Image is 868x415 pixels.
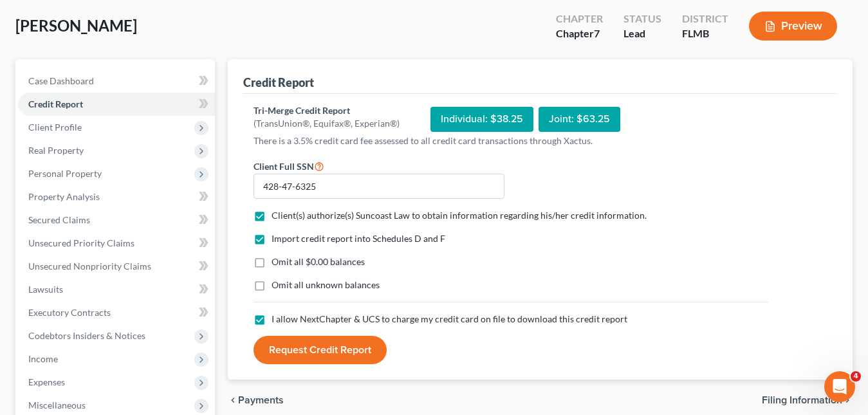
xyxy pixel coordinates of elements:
div: Status [623,12,661,26]
a: Property Analysis [18,185,215,208]
iframe: Intercom live chat [824,371,855,402]
p: There is a 3.5% credit card fee assessed to all credit card transactions through Xactus. [254,134,768,147]
div: Credit Report [243,75,314,90]
button: Request Credit Report [254,336,387,364]
span: Secured Claims [28,214,90,225]
span: 7 [594,27,600,39]
span: Expenses [28,376,65,387]
div: Chapter [556,12,603,26]
span: Property Analysis [28,191,100,202]
a: Unsecured Nonpriority Claims [18,255,215,278]
div: Tri-Merge Credit Report [254,104,400,117]
a: Executory Contracts [18,301,215,324]
span: Real Property [28,145,84,156]
span: Client(s) authorize(s) Suncoast Law to obtain information regarding his/her credit information. [272,210,647,221]
div: Joint: $63.25 [539,107,620,132]
span: Case Dashboard [28,75,94,86]
button: Preview [749,12,837,41]
a: Secured Claims [18,208,215,232]
span: Client Profile [28,122,82,133]
div: (TransUnion®, Equifax®, Experian®) [254,117,400,130]
span: Income [28,353,58,364]
a: Case Dashboard [18,69,215,93]
span: Personal Property [28,168,102,179]
div: Chapter [556,26,603,41]
button: chevron_left Payments [228,395,284,405]
span: Omit all unknown balances [272,279,380,290]
span: Credit Report [28,98,83,109]
span: Omit all $0.00 balances [272,256,365,267]
span: Filing Information [762,395,842,405]
a: Lawsuits [18,278,215,301]
a: Credit Report [18,93,215,116]
span: 4 [851,371,861,382]
div: Lead [623,26,661,41]
span: Unsecured Priority Claims [28,237,134,248]
button: Filing Information chevron_right [762,395,853,405]
div: Individual: $38.25 [430,107,533,132]
span: Miscellaneous [28,400,86,410]
i: chevron_left [228,395,238,405]
span: Unsecured Nonpriority Claims [28,261,151,272]
span: Lawsuits [28,284,63,295]
span: [PERSON_NAME] [15,16,137,35]
div: FLMB [682,26,728,41]
input: XXX-XX-XXXX [254,174,504,199]
span: Payments [238,395,284,405]
span: Import credit report into Schedules D and F [272,233,445,244]
span: Client Full SSN [254,161,314,172]
div: District [682,12,728,26]
a: Unsecured Priority Claims [18,232,215,255]
span: I allow NextChapter & UCS to charge my credit card on file to download this credit report [272,313,627,324]
span: Codebtors Insiders & Notices [28,330,145,341]
span: Executory Contracts [28,307,111,318]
